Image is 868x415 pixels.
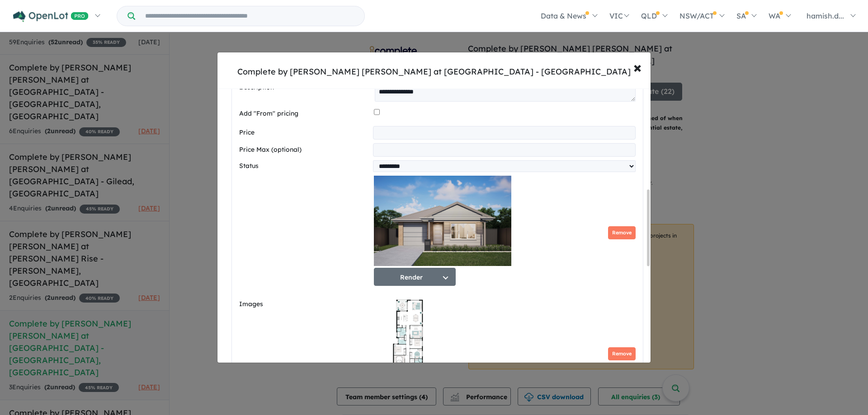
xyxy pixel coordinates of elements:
[239,161,369,172] label: Status
[608,347,636,360] button: Remove
[239,127,369,138] label: Price
[807,11,844,20] span: hamish.d...
[374,297,445,387] img: Complete by McDonald Jones at Huntlee - North Rothbury - Lot 105 Floorplan
[633,57,642,77] span: ×
[608,226,636,239] button: Remove
[237,66,631,78] div: Complete by [PERSON_NAME] [PERSON_NAME] at [GEOGRAPHIC_DATA] - [GEOGRAPHIC_DATA]
[239,299,370,310] label: Images
[13,11,89,22] img: Openlot PRO Logo White
[374,268,456,286] button: Render
[239,145,369,155] label: Price Max (optional)
[374,176,511,266] img: Complete by McDonald Jones at Huntlee - North Rothbury - Lot 105 Render
[239,108,370,119] label: Add "From" pricing
[137,6,363,26] input: Try estate name, suburb, builder or developer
